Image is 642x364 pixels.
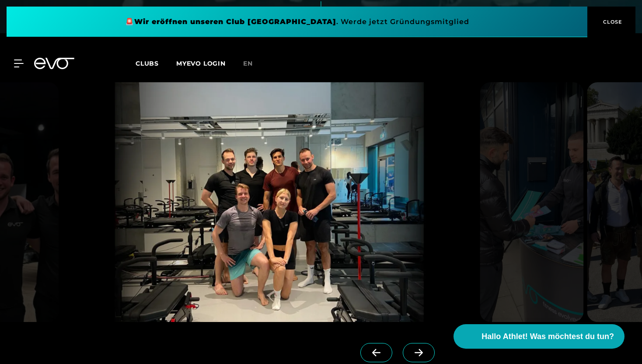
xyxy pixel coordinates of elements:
a: Clubs [136,59,176,67]
button: CLOSE [587,7,635,37]
img: evofitness [62,82,476,322]
span: CLOSE [601,18,622,26]
button: Hallo Athlet! Was möchtest du tun? [454,324,625,349]
span: Hallo Athlet! Was möchtest du tun? [481,331,614,343]
a: en [243,59,263,69]
span: Clubs [136,59,159,67]
a: MYEVO LOGIN [176,59,226,67]
img: evofitness [480,82,583,322]
span: en [243,59,253,67]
